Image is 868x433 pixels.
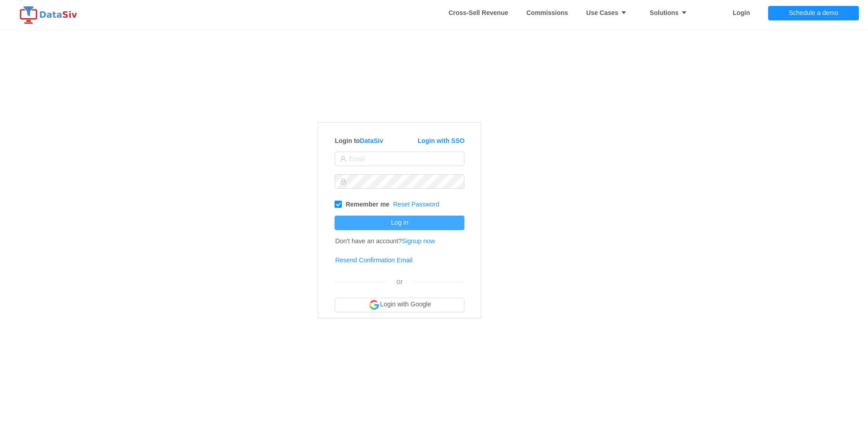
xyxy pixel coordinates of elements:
a: Reset Password [393,201,439,208]
img: logo [18,6,82,24]
a: Signup now [402,237,435,245]
strong: Use Cases [586,9,631,16]
a: DataSiv [360,137,383,144]
i: icon: user [340,156,346,162]
i: icon: lock [340,178,346,185]
td: Don't have an account? [335,231,435,251]
button: Schedule a demo [768,6,859,20]
a: Login with SSO [418,137,464,144]
input: Email [335,152,464,166]
strong: Login to [335,137,383,144]
button: Log in [335,216,464,230]
strong: Remember me [345,201,390,208]
strong: Solutions [650,9,692,16]
button: Login with Google [335,298,464,312]
span: or [396,278,403,285]
i: icon: caret-down [679,10,687,16]
a: Resend Confirmation Email [335,256,412,264]
i: icon: caret-down [618,10,627,16]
